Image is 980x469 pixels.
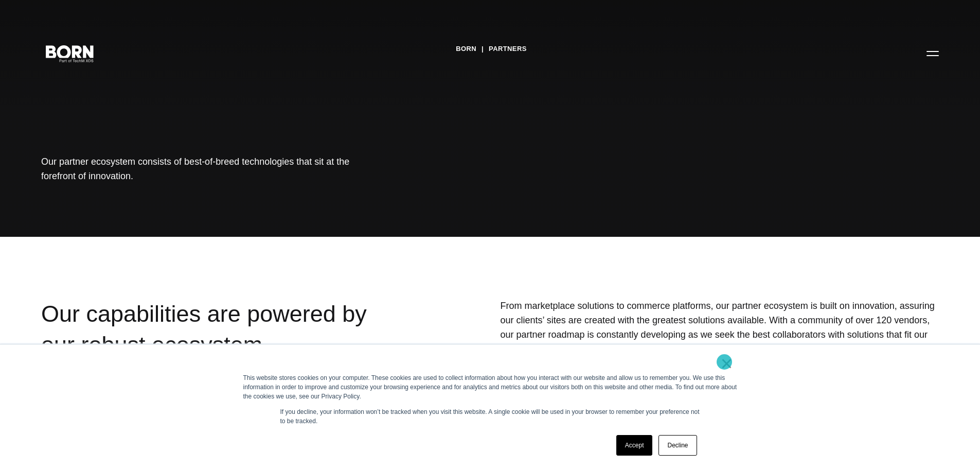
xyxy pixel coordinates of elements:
[456,41,476,57] a: BORN
[489,41,527,57] a: Partners
[500,299,939,357] p: From marketplace solutions to commerce platforms, our partner ecosystem is built on innovation, a...
[243,373,737,401] div: This website stores cookies on your computer. These cookies are used to collect information about...
[721,359,733,368] a: ×
[658,435,697,456] a: Decline
[41,154,350,183] h1: Our partner ecosystem consists of best-of-breed technologies that sit at the forefront of innovat...
[920,42,945,64] button: Open
[41,299,403,397] div: Our capabilities are powered by our robust ecosystem.
[616,435,653,456] a: Accept
[280,407,700,426] p: If you decline, your information won’t be tracked when you visit this website. A single cookie wi...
